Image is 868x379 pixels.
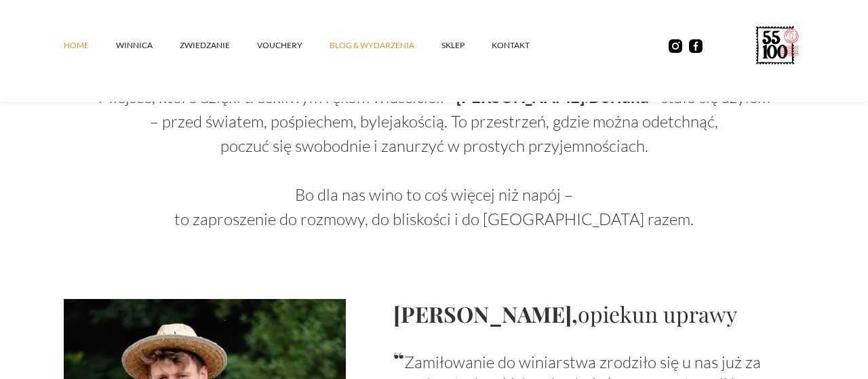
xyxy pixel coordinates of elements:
strong: “ [393,344,404,374]
a: Home [64,25,116,66]
a: winnica [116,25,180,66]
a: SKLEP [441,25,492,66]
h2: opiekun uprawy [393,299,804,328]
a: ZWIEDZANIE [180,25,257,66]
a: vouchery [257,25,330,66]
a: kontakt [492,25,557,66]
a: Blog & Wydarzenia [330,25,441,66]
strong: [PERSON_NAME], [393,299,578,328]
